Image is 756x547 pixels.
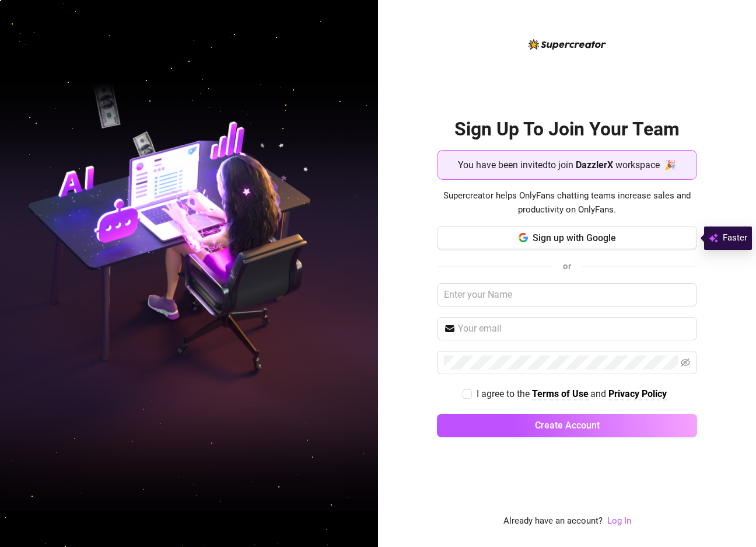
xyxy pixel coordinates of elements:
[532,388,589,399] strong: Terms of Use
[532,388,589,400] a: Terms of Use
[458,322,690,336] input: Your email
[576,159,613,170] strong: DazzlerX
[437,117,697,141] h2: Sign Up To Join Your Team
[608,388,667,400] a: Privacy Policy
[563,261,571,271] span: or
[458,158,573,172] span: You have been invited to join
[723,231,747,245] span: Faster
[437,189,697,217] span: Supercreator helps OnlyFans chatting teams increase sales and productivity on OnlyFans.
[528,39,606,50] img: logo-BBDzfeDw.svg
[533,232,616,243] span: Sign up with Google
[437,414,697,437] button: Create Account
[503,514,603,528] span: Already have an account?
[709,231,718,245] img: svg%3e
[590,388,608,399] span: and
[535,420,600,431] span: Create Account
[615,158,676,172] span: workspace 🎉
[607,515,631,526] a: Log In
[607,514,631,528] a: Log In
[477,388,532,399] span: I agree to the
[437,226,697,249] button: Sign up with Google
[608,388,667,399] strong: Privacy Policy
[437,283,697,306] input: Enter your Name
[681,358,690,367] span: eye-invisible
